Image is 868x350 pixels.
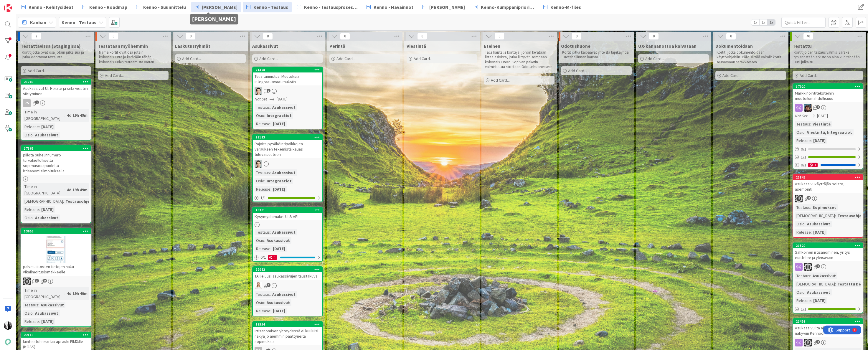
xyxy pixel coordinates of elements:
span: : [835,281,836,287]
div: 21780Asukassivut UI: Heräte ja siitä viestiin siirtyminen [21,79,91,98]
div: 17920 [793,84,863,89]
a: 17920Markkinointiteksteihin muotoilumahdollisuusPPNot Set[DATE]Testaus:ViestintäOsio:Viestintä, I... [793,83,863,169]
div: 22115 [24,333,91,337]
div: TT [253,160,322,168]
span: Add Card... [414,56,433,61]
span: 40 [803,33,813,40]
span: : [270,245,271,252]
div: TA:lle uusi asukassivujen taustakuva [253,272,322,280]
div: 1/1 [793,306,863,313]
div: 17920Markkinointiteksteihin muotoilumahdollisuus [793,84,863,102]
div: 1/1 [793,153,863,161]
div: Time in [GEOGRAPHIC_DATA] [23,109,65,122]
span: : [805,221,806,227]
div: Release [23,318,39,325]
span: 1 / 1 [260,195,266,201]
div: [DATE] [271,245,287,252]
p: Kortit, jotka dokumentoidaan käyttöohjeisiin. Päivi siirtää valmiit kortit seuraavaan sarakkeeseen. [717,50,785,65]
div: 22062 [253,267,322,272]
div: Osio [23,310,33,316]
span: : [270,120,271,127]
div: 4d 19h 49m [65,112,89,118]
i: Not Set [255,96,267,102]
div: 1 [808,163,818,167]
a: Kenno - Suunnittelu [133,2,189,12]
div: [DEMOGRAPHIC_DATA] [795,281,835,287]
a: Kenno-M-files [540,2,585,12]
span: 0 / 1 [801,162,806,168]
span: Testataan myöhemmin [98,43,148,49]
div: 21520Sähköinen irtisanominen, yritys esittelee ja yleisavain [793,243,863,261]
span: : [33,132,34,138]
img: IH [795,195,803,202]
div: 22062TA:lle uusi asukassivujen taustakuva [253,267,322,280]
div: Osio [795,221,805,227]
span: Viestintä [407,43,426,49]
div: 17169 [24,146,91,151]
span: 8 [263,33,273,40]
div: Release [795,229,811,235]
div: Asukassivut [39,302,65,308]
div: Asukassivut [271,229,297,235]
span: 0 [417,33,427,40]
div: Asukassivukäyttäjän poisto, asemointi [793,180,863,193]
div: Osio [255,112,264,119]
div: TT [253,87,322,95]
span: 2 [816,264,820,268]
div: Testaus [255,229,270,235]
a: Kenno - testausprosessi/Featureflagit [293,2,361,12]
span: : [65,290,65,297]
img: TT [255,160,262,168]
span: : [65,112,65,118]
span: Kenno - Roadmap [89,4,127,11]
span: 1 [267,283,270,287]
span: [PERSON_NAME] [202,4,237,11]
a: 22183Rajoita pysäköintipaikkojen varauksen tekemistä kauas tulevaisuuteenTTTestaus:AsukassivutOsi... [252,134,323,202]
div: [DATE] [812,137,827,144]
span: Add Card... [491,77,510,83]
span: : [39,206,40,213]
span: : [38,302,39,308]
div: [DATE] [40,206,55,213]
div: Testausohjeet... [64,198,99,204]
span: 0 [572,33,582,40]
div: 0/11 [793,161,863,169]
div: Release [255,308,270,314]
div: 13655 [24,229,91,233]
div: 1/1 [253,194,322,202]
div: 21520 [796,244,863,248]
div: RS [21,99,91,107]
p: Tälle kaistalle kortteja, johon kerätään listaa asioista, jotka liittyvät isompaan kokonaisuuteen... [485,50,553,69]
div: Release [23,123,39,130]
span: Add Card... [28,68,47,73]
span: : [33,310,34,316]
span: UX-kannanottoa kaivataan [638,43,697,49]
span: 0 / 1 [801,146,806,152]
span: 0 [649,33,659,40]
span: 2 [807,196,811,200]
div: 21398 [253,67,322,72]
div: [DATE] [40,318,55,325]
span: 1 [35,100,39,104]
img: TT [255,87,262,95]
div: 17169piilota puhelinnumero turvakiellolliselta sopimusosapuolelta irtisanomisilmoituksella [21,146,91,175]
span: Add Card... [800,73,819,78]
span: [PERSON_NAME] [429,4,465,11]
a: 21780Asukassivut UI: Heräte ja siitä viestiin siirtyminenRSTime in [GEOGRAPHIC_DATA]:4d 19h 49mRe... [21,79,91,141]
img: IH [804,263,812,271]
i: Not Set [795,113,808,118]
span: : [811,137,812,144]
span: Add Card... [259,56,278,61]
div: 13655palveluliitosten tietojen haku vikailmoituslomakkeelle [21,229,91,276]
div: PP [793,104,863,112]
div: Irtisanomisen yhteydessä ei kuuluisi näkyä jo aiemmin päättyneitä sopimuksia [253,327,322,345]
div: Markkinointiteksteihin muotoilumahdollisuus [793,89,863,102]
span: Add Card... [568,68,587,73]
a: 22062TA:lle uusi asukassivujen taustakuvaSLTestaus:AsukassivutOsio:AsukassivutRelease:[DATE] [252,266,323,316]
span: 0 [340,33,350,40]
div: Rajoita pysäköintipaikkojen varauksen tekemistä kauas tulevaisuuteen [253,140,322,158]
span: 2 [816,105,820,109]
div: 22115 [21,332,91,338]
div: Asukassivut [811,273,837,279]
div: 4 [31,2,32,7]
